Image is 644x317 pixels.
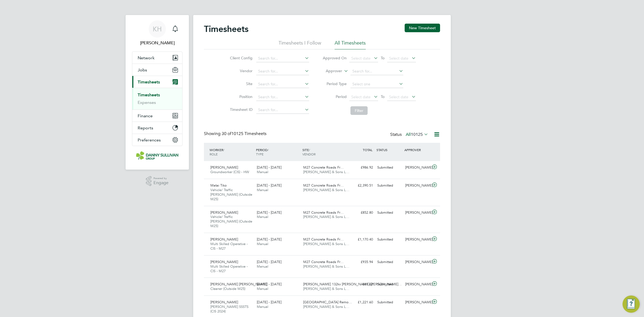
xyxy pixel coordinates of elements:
div: Submitted [375,280,403,289]
span: Preferences [138,137,161,143]
div: Submitted [375,298,403,307]
div: £935.94 [347,258,375,267]
input: Search for... [256,55,309,62]
div: £2,390.51 [347,181,375,190]
div: Timesheets [132,88,182,110]
label: Approved On [323,56,347,60]
input: Search for... [256,106,309,114]
button: Timesheets [132,76,182,88]
div: Submitted [375,163,403,172]
span: [DATE] - [DATE] [257,210,281,215]
span: [PERSON_NAME] SSSTS (CIS 2024) [210,304,248,314]
span: Select date [351,94,371,99]
span: Manual [257,286,268,291]
span: [PERSON_NAME] & Sons L… [303,188,349,192]
div: £986.92 [347,163,375,172]
span: KH [153,25,162,32]
span: / [309,148,310,152]
label: All [406,132,428,137]
button: Filter [350,106,368,115]
div: £61.62 [347,280,375,289]
span: Groundworker (CIS) - HW [210,170,249,174]
span: Timesheets [138,79,160,85]
span: [PERSON_NAME] [210,300,238,304]
span: ROLE [210,152,218,156]
span: VENDOR [302,152,316,156]
span: Select date [351,56,371,61]
button: Preferences [132,134,182,146]
span: [PERSON_NAME] & Sons L… [303,304,349,309]
div: [PERSON_NAME] [403,208,431,217]
span: [DATE] - [DATE] [257,260,281,264]
span: [PERSON_NAME] [210,237,238,242]
span: Network [138,55,155,60]
span: Manual [257,170,268,174]
div: Submitted [375,235,403,244]
span: M27 Concrete Roads Fr… [303,210,344,215]
div: APPROVER [403,145,431,155]
span: [PERSON_NAME] [210,165,238,170]
span: Vehicle/ Traffic [PERSON_NAME] (Outside M25) [210,214,252,228]
span: Multi Skilled Operative - CIS - M27 [210,242,248,251]
span: Cleaner (Outside M25) [210,286,245,291]
span: Matai Tiko [210,183,227,188]
div: STATUS [375,145,403,155]
input: Search for... [256,93,309,101]
span: [DATE] - [DATE] [257,282,281,286]
span: Manual [257,304,268,309]
span: Manual [257,214,268,219]
a: Powered byEngage [146,176,169,186]
span: Powered by [153,176,169,181]
div: Submitted [375,181,403,190]
span: Manual [257,188,268,192]
span: [PERSON_NAME] [210,260,238,264]
span: Engage [153,181,169,185]
div: SITE [301,145,347,159]
span: Manual [257,242,268,246]
span: Select date [389,94,408,99]
span: [DATE] - [DATE] [257,300,281,304]
span: Multi Skilled Operative - CIS - M27 [210,264,248,273]
div: [PERSON_NAME] [403,258,431,267]
span: Manual [257,264,268,269]
span: [PERSON_NAME] [210,210,238,215]
label: Approver [318,68,342,74]
a: Timesheets [138,92,160,97]
span: [GEOGRAPHIC_DATA] Remo… [303,300,352,304]
div: [PERSON_NAME] [403,235,431,244]
div: Submitted [375,208,403,217]
a: KH[PERSON_NAME] [132,20,182,46]
span: M27 Concrete Roads Fr… [303,237,344,242]
span: [PERSON_NAME] & Sons L… [303,286,349,291]
div: [PERSON_NAME] [403,181,431,190]
span: [PERSON_NAME] & Sons L… [303,264,349,269]
label: Site [228,81,253,86]
li: All Timesheets [335,40,366,49]
span: [PERSON_NAME] & Sons L… [303,242,349,246]
div: [PERSON_NAME] [403,280,431,289]
button: Jobs [132,64,182,76]
span: Vehicle/ Traffic [PERSON_NAME] (Outside M25) [210,188,252,201]
div: £852.80 [347,208,375,217]
div: Submitted [375,258,403,267]
span: Reports [138,125,153,130]
span: 10125 Timesheets [222,131,266,136]
div: [PERSON_NAME] [403,298,431,307]
a: Go to home page [132,151,182,160]
label: Position [228,94,253,99]
div: PERIOD [255,145,301,159]
span: / [268,148,269,152]
span: To [379,93,386,100]
span: TOTAL [363,148,372,152]
h2: Timesheets [204,24,248,34]
span: M27 Concrete Roads Fr… [303,183,344,188]
input: Search for... [350,68,403,75]
li: Timesheets I Follow [279,40,321,49]
button: Engage Resource Center [623,296,640,313]
span: M27 Concrete Roads Fr… [303,165,344,170]
div: £1,170.40 [347,235,375,244]
span: [PERSON_NAME] & Sons L… [303,214,349,219]
label: Timesheet ID [228,107,253,112]
a: Expenses [138,100,156,105]
span: M27 Concrete Roads Fr… [303,260,344,264]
